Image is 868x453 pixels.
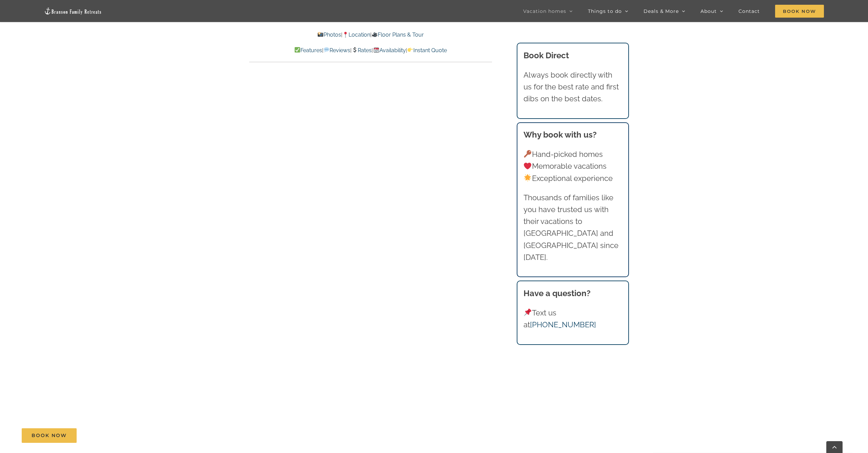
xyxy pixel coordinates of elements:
span: Things to do [588,9,622,14]
span: About [701,9,717,14]
span: Vacation homes [523,9,566,14]
p: Thousands of families like you have trusted us with their vacations to [GEOGRAPHIC_DATA] and [GEO... [524,192,623,263]
a: Book Now [22,428,77,443]
a: Rates [352,47,372,54]
p: Text us at [524,307,623,331]
span: Book Now [775,5,824,18]
b: Book Direct [524,50,569,60]
p: Hand-picked homes Memorable vacations Exceptional experience [524,148,623,184]
a: Availability [373,47,406,54]
a: Reviews [323,47,350,54]
strong: Have a question? [524,288,591,298]
span: Book Now [32,433,67,438]
img: 📌 [524,309,531,316]
p: Always book directly with us for the best rate and first dibs on the best dates. [524,69,623,105]
img: 🌟 [524,174,531,182]
span: Contact [738,9,760,14]
h3: Why book with us? [524,129,623,141]
img: Branson Family Retreats Logo [44,7,102,15]
span: Deals & More [644,9,679,14]
img: 🔑 [524,150,531,158]
a: [PHONE_NUMBER] [530,320,596,329]
a: Instant Quote [407,47,447,54]
a: Features [294,47,322,54]
img: ❤️ [524,162,531,170]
